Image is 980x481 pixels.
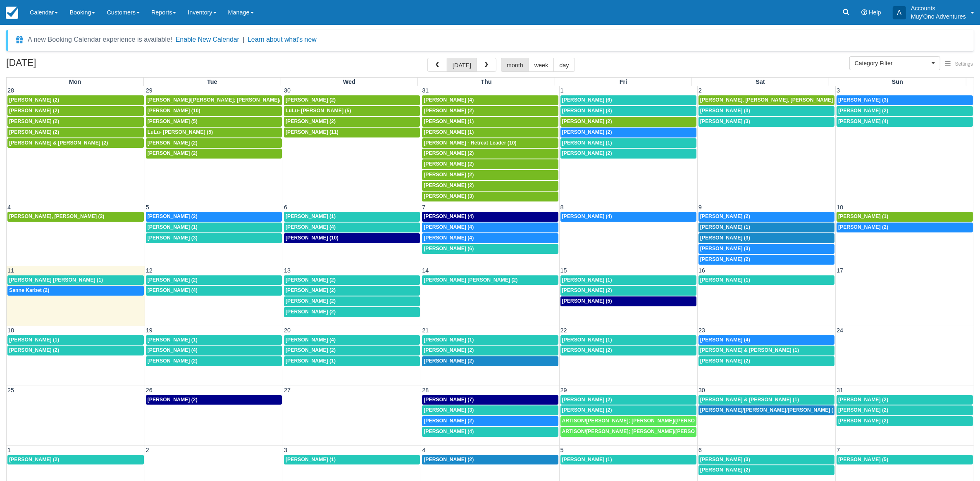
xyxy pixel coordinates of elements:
[838,397,888,403] span: [PERSON_NAME] (2)
[424,337,474,343] span: [PERSON_NAME] (1)
[145,204,150,211] span: 5
[700,457,750,462] span: [PERSON_NAME] (3)
[560,128,696,137] a: [PERSON_NAME] (2)
[286,277,336,283] span: [PERSON_NAME] (2)
[699,117,835,127] a: [PERSON_NAME] (3)
[560,138,696,148] a: [PERSON_NAME] (1)
[9,118,59,124] span: [PERSON_NAME] (2)
[698,327,706,334] span: 23
[562,457,612,462] span: [PERSON_NAME] (1)
[148,140,198,146] span: [PERSON_NAME] (2)
[286,347,336,353] span: [PERSON_NAME] (2)
[6,7,18,19] img: checkfront-main-nav-mini-logo.png
[286,129,339,135] span: [PERSON_NAME] (11)
[148,397,198,403] span: [PERSON_NAME] (2)
[422,244,558,254] a: [PERSON_NAME] (6)
[283,204,288,211] span: 6
[7,447,12,453] span: 1
[837,455,973,465] a: [PERSON_NAME] (5)
[9,108,59,114] span: [PERSON_NAME] (2)
[560,267,568,274] span: 15
[699,244,835,254] a: [PERSON_NAME] (3)
[286,108,351,114] span: LuLu- [PERSON_NAME] (5)
[286,287,336,293] span: [PERSON_NAME] (2)
[560,87,565,94] span: 1
[284,346,420,355] a: [PERSON_NAME] (2)
[7,267,15,274] span: 11
[837,395,973,405] a: [PERSON_NAME] (2)
[700,467,750,473] span: [PERSON_NAME] (2)
[836,267,844,274] span: 17
[284,95,420,105] a: [PERSON_NAME] (2)
[700,256,750,262] span: [PERSON_NAME] (2)
[176,36,239,44] button: Enable New Calendar
[146,286,282,296] a: [PERSON_NAME] (4)
[562,287,612,293] span: [PERSON_NAME] (2)
[855,59,930,67] span: Category Filter
[422,181,558,191] a: [PERSON_NAME] (2)
[560,346,696,355] a: [PERSON_NAME] (2)
[148,287,198,293] span: [PERSON_NAME] (4)
[422,138,558,148] a: [PERSON_NAME] - Retreat Leader (10)
[9,337,59,343] span: [PERSON_NAME] (1)
[146,95,282,105] a: [PERSON_NAME]/[PERSON_NAME]; [PERSON_NAME]/[PERSON_NAME]; [PERSON_NAME]/[PERSON_NAME] (3)
[699,455,835,465] a: [PERSON_NAME] (3)
[620,78,627,85] span: Fri
[421,447,426,453] span: 4
[838,97,888,103] span: [PERSON_NAME] (3)
[562,118,612,124] span: [PERSON_NAME] (2)
[562,150,612,156] span: [PERSON_NAME] (2)
[421,267,429,274] span: 14
[699,106,835,116] a: [PERSON_NAME] (3)
[699,275,835,285] a: [PERSON_NAME] (1)
[424,129,474,135] span: [PERSON_NAME] (1)
[421,327,429,334] span: 21
[700,407,838,413] span: [PERSON_NAME]/[PERSON_NAME]/[PERSON_NAME] (2)
[699,95,835,105] a: [PERSON_NAME], [PERSON_NAME], [PERSON_NAME] (3)
[422,170,558,180] a: [PERSON_NAME] (2)
[699,356,835,366] a: [PERSON_NAME] (2)
[892,78,903,85] span: Sun
[700,213,750,219] span: [PERSON_NAME] (2)
[560,395,696,405] a: [PERSON_NAME] (2)
[700,246,750,251] span: [PERSON_NAME] (3)
[9,97,59,103] span: [PERSON_NAME] (2)
[146,212,282,222] a: [PERSON_NAME] (2)
[145,267,153,274] span: 12
[698,204,703,211] span: 9
[422,455,558,465] a: [PERSON_NAME] (2)
[284,275,420,285] a: [PERSON_NAME] (2)
[146,128,282,137] a: LuLu- [PERSON_NAME] (5)
[700,97,841,103] span: [PERSON_NAME], [PERSON_NAME], [PERSON_NAME] (3)
[424,235,474,241] span: [PERSON_NAME] (4)
[146,335,282,345] a: [PERSON_NAME] (1)
[838,118,888,124] span: [PERSON_NAME] (4)
[148,129,213,135] span: LuLu- [PERSON_NAME] (5)
[7,286,144,296] a: Sanne Karbet (2)
[284,233,420,243] a: [PERSON_NAME] (10)
[699,233,835,243] a: [PERSON_NAME] (3)
[148,277,198,283] span: [PERSON_NAME] (2)
[562,108,612,114] span: [PERSON_NAME] (3)
[838,224,888,230] span: [PERSON_NAME] (2)
[424,213,474,219] span: [PERSON_NAME] (4)
[424,457,474,462] span: [PERSON_NAME] (2)
[145,387,153,393] span: 26
[148,213,198,219] span: [PERSON_NAME] (2)
[560,275,696,285] a: [PERSON_NAME] (1)
[286,298,336,304] span: [PERSON_NAME] (2)
[421,87,429,94] span: 31
[560,387,568,393] span: 29
[699,405,835,415] a: [PERSON_NAME]/[PERSON_NAME]/[PERSON_NAME] (2)
[836,204,844,211] span: 10
[9,347,59,353] span: [PERSON_NAME] (2)
[560,204,565,211] span: 8
[424,172,474,178] span: [PERSON_NAME] (2)
[7,335,144,345] a: [PERSON_NAME] (1)
[284,128,420,137] a: [PERSON_NAME] (11)
[836,87,841,94] span: 3
[286,337,336,343] span: [PERSON_NAME] (4)
[9,287,49,293] span: Sanne Karbet (2)
[422,405,558,415] a: [PERSON_NAME] (3)
[422,416,558,426] a: [PERSON_NAME] (2)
